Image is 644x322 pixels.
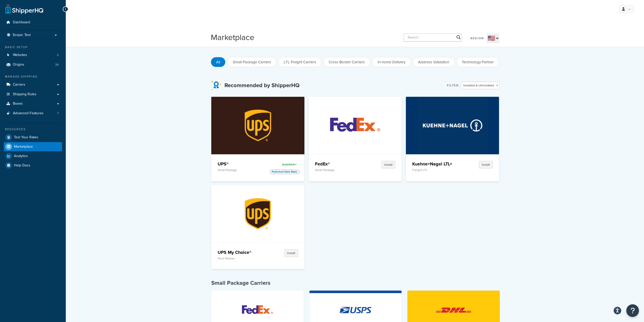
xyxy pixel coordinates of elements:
span: Marketplace [14,145,33,149]
a: Help Docs [4,161,62,170]
span: Help Docs [14,163,30,168]
span: 26 [55,63,59,67]
a: Dashboard [4,18,62,27]
h3: Recommended by ShipperHQ [224,82,300,88]
span: Origins [13,63,24,67]
p: Tech Partner [218,257,266,260]
p: Small Package [315,168,363,172]
h4: UPS® [218,161,266,167]
button: Install [284,249,298,257]
a: Analytics [4,151,62,161]
img: Kuehne+Nagel LTL+ [417,97,488,154]
li: Origins [4,60,62,69]
a: UPS®UPS®Small PackageInstalledPublished Daily Rates [211,97,304,181]
div: Manage Shipping [4,74,62,79]
span: Shipping Rules [13,92,36,97]
a: Kuehne+Nagel LTL+Kuehne+Nagel LTL+Freight LTLInstall [406,97,499,181]
h4: Small Package Carriers [211,279,500,287]
button: All [211,57,225,67]
button: Open Resource Center [626,304,639,317]
a: FedEx®FedEx®Small PackageInstall [309,97,402,181]
a: Websites2 [4,50,62,60]
h4: FedEx® [315,161,363,167]
button: Install [382,161,395,168]
label: Region: [470,35,485,42]
a: Boxes [4,99,62,108]
span: Advanced Features [13,111,44,116]
a: Shipping Rules [4,90,62,99]
span: Websites [13,53,27,57]
span: Analytics [14,154,28,158]
h4: UPS My Choice® [218,249,266,255]
div: Basic Setup [4,45,62,49]
span: 2 [57,53,59,57]
span: Scope: Test [13,33,31,37]
span: 7 [57,111,59,116]
a: Marketplace [4,142,62,151]
img: UPS® [222,97,294,154]
label: Filter: [447,82,460,89]
div: Resources [4,127,62,131]
span: Carriers [13,83,25,87]
a: Carriers [4,80,62,89]
li: Websites [4,50,62,60]
h1: Marketplace [211,32,254,43]
button: Small Package Carriers [227,57,276,67]
span: Test Your Rates [14,135,38,140]
li: Advanced Features [4,109,62,118]
button: LTL Freight Carriers [278,57,321,67]
button: Install [479,161,493,168]
img: UPS My Choice® [222,185,294,242]
p: Freight LTL [412,168,460,172]
input: Search [404,33,462,42]
div: Installed [269,161,298,168]
button: In-home Delivery [372,57,411,67]
a: UPS My Choice®UPS My Choice®Tech PartnerInstall [211,185,304,269]
a: Test Your Rates [4,133,62,142]
button: Address Validation [413,57,454,67]
a: Advanced Features7 [4,109,62,118]
span: Published Daily Rates [269,169,300,174]
span: Boxes [13,102,23,106]
h4: Kuehne+Nagel LTL+ [412,161,460,167]
span: Dashboard [13,20,30,25]
button: Technology Partner [456,57,499,67]
p: Small Package [218,168,266,172]
a: Origins26 [4,60,62,69]
button: Cross Border Carriers [323,57,370,67]
img: FedEx® [319,97,391,154]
